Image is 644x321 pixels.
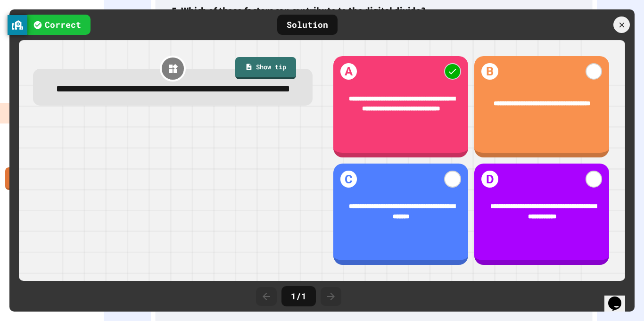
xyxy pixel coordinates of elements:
h1: B [481,63,498,80]
h1: C [340,171,357,188]
div: Correct [24,15,91,35]
a: Show tip [235,57,296,79]
div: Solution [277,15,338,35]
iframe: chat widget [604,283,635,312]
div: 1 / 1 [281,286,316,306]
h1: A [340,63,357,80]
button: privacy banner [8,15,27,35]
h1: D [481,171,498,188]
